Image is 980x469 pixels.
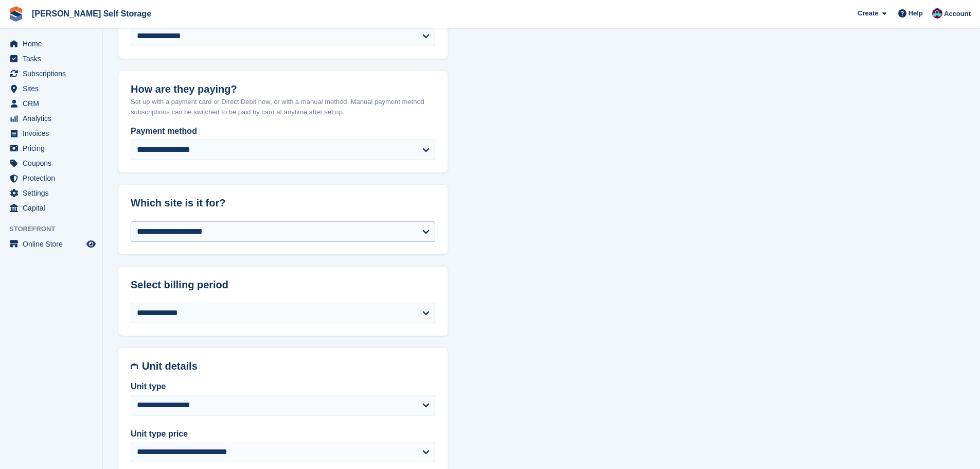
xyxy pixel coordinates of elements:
[131,380,435,393] label: Unit type
[5,96,97,111] a: menu
[28,5,155,22] a: [PERSON_NAME] Self Storage
[932,8,942,19] img: Ben
[23,237,84,251] span: Online Store
[944,9,971,19] span: Account
[5,201,97,215] a: menu
[23,51,84,66] span: Tasks
[8,6,24,22] img: stora-icon-8386f47178a22dfd0bd8f6a31ec36ba5ce8667c1dd55bd0f319d3a0aa187defe.svg
[908,8,923,19] span: Help
[23,111,84,126] span: Analytics
[131,125,435,137] label: Payment method
[858,8,878,19] span: Create
[23,126,84,141] span: Invoices
[131,97,435,117] p: Set up with a payment card or Direct Debit now, or with a manual method. Manual payment method su...
[23,186,84,200] span: Settings
[23,37,84,51] span: Home
[23,171,84,185] span: Protection
[131,428,435,440] label: Unit type price
[131,83,435,95] h2: How are they paying?
[5,37,97,51] a: menu
[5,51,97,66] a: menu
[142,360,435,372] h2: Unit details
[5,186,97,200] a: menu
[85,238,97,250] a: Preview store
[5,111,97,126] a: menu
[5,156,97,170] a: menu
[23,96,84,111] span: CRM
[5,171,97,185] a: menu
[5,66,97,81] a: menu
[5,126,97,141] a: menu
[5,237,97,251] a: menu
[131,197,435,209] h2: Which site is it for?
[23,201,84,215] span: Capital
[23,156,84,170] span: Coupons
[23,81,84,96] span: Sites
[131,360,138,372] img: unit-details-icon-595b0c5c156355b767ba7b61e002efae458ec76ed5ec05730b8e856ff9ea34a9.svg
[5,141,97,155] a: menu
[9,224,102,234] span: Storefront
[23,141,84,155] span: Pricing
[131,279,435,291] h2: Select billing period
[5,81,97,96] a: menu
[23,66,84,81] span: Subscriptions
